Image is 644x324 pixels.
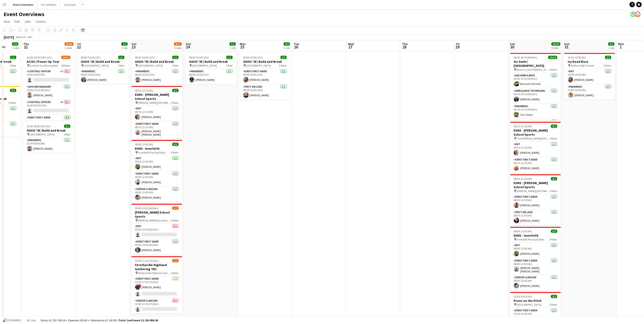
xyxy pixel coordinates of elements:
[26,319,37,322] span: All jobs
[34,19,48,24] a: Comms
[635,12,640,17] app-user-avatar: Operations Team
[2,19,12,24] a: View
[28,35,33,39] div: BST
[4,11,44,18] h1: Event Overviews
[7,319,21,322] span: Confirmed
[9,0,37,9] button: Event Overviews
[15,35,26,39] span: Week 34
[22,19,33,24] a: Jobs
[2,318,22,323] button: Confirmed
[630,12,636,17] app-user-avatar: Operations Manager
[4,19,10,24] span: View
[4,35,14,39] div: [DATE]
[37,0,60,9] button: On Call Rotas
[60,0,80,9] button: Taymouth
[119,319,158,322] span: Total Confirmed £1 254 958.09
[36,19,46,24] span: Comms
[13,19,22,24] a: Edit
[41,319,158,322] div: Salary £1 253 765.24 + Expenses £50.00 + Subsistence £1 142.85 =
[24,19,31,24] span: Jobs
[14,19,20,24] span: Edit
